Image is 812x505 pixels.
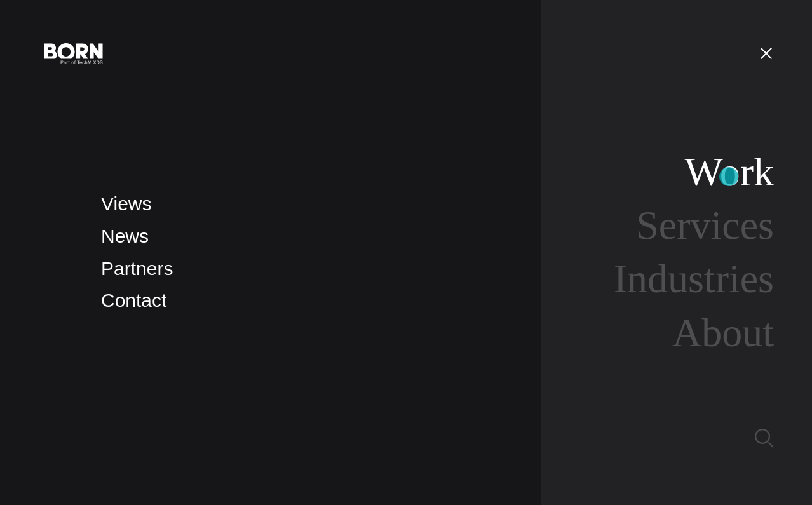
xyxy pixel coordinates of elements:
a: Services [636,203,774,248]
button: Open [751,39,782,66]
a: Work [684,149,774,194]
a: Views [101,193,151,214]
a: Industries [614,256,774,301]
a: Partners [101,258,173,279]
a: About [672,310,774,355]
a: News [101,226,149,246]
a: Contact [101,290,166,311]
img: Search [755,429,774,448]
